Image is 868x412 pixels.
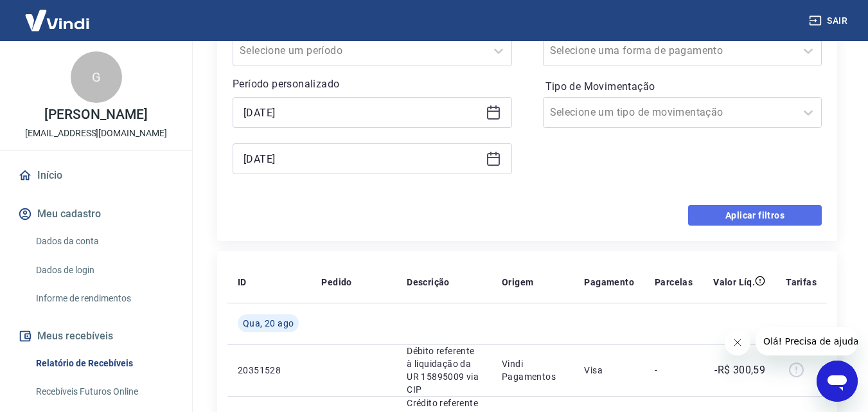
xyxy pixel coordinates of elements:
a: Informe de rendimentos [31,285,177,312]
iframe: Mensagem da empresa [756,327,858,355]
label: Tipo de Movimentação [545,79,820,94]
button: Aplicar filtros [688,205,822,226]
p: Pagamento [584,276,634,289]
a: Recebíveis Futuros Online [31,379,177,405]
a: Dados da conta [31,228,177,255]
iframe: Botão para abrir a janela de mensagens [817,361,858,402]
p: Vindi Pagamentos [502,357,563,383]
input: Data inicial [244,103,481,122]
p: [PERSON_NAME] [44,108,147,121]
button: Meus recebíveis [15,322,177,350]
p: Valor Líq. [713,276,755,289]
p: Parcelas [655,276,693,289]
p: Origem [502,276,533,289]
p: ID [238,276,247,289]
p: Visa [584,364,634,377]
p: [EMAIL_ADDRESS][DOMAIN_NAME] [25,127,167,140]
a: Início [15,161,177,190]
div: G [71,51,122,103]
span: Qua, 20 ago [243,317,294,330]
span: Olá! Precisa de ajuda? [8,9,108,19]
p: Descrição [407,276,450,289]
iframe: Fechar mensagem [725,330,750,355]
img: Vindi [15,1,99,40]
p: -R$ 300,59 [714,363,765,378]
button: Sair [806,9,853,33]
a: Dados de login [31,257,177,283]
button: Meu cadastro [15,200,177,228]
p: Pedido [321,276,351,289]
p: Período personalizado [233,76,512,92]
input: Data final [244,149,481,168]
p: 20351528 [238,364,301,377]
p: Débito referente à liquidação da UR 15895009 via CIP [407,345,481,396]
p: - [655,364,693,377]
p: Tarifas [786,276,817,289]
a: Relatório de Recebíveis [31,350,177,377]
